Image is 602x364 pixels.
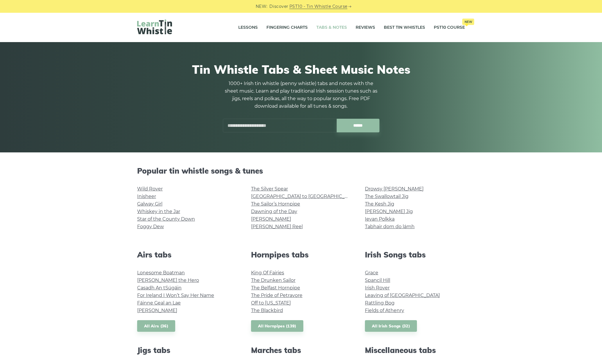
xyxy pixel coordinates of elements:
h2: Popular tin whistle songs & tunes [137,166,465,175]
a: PST10 CourseNew [434,20,465,35]
a: Lonesome Boatman [137,270,185,275]
a: Best Tin Whistles [384,20,425,35]
a: Irish Rover [365,285,390,291]
a: Foggy Dew [137,224,164,229]
a: The Silver Spear [251,186,288,192]
a: Fáinne Geal an Lae [137,300,181,306]
a: [PERSON_NAME] Jig [365,209,413,214]
a: The Kesh Jig [365,201,394,207]
a: The Blackbird [251,308,283,313]
a: Wild Rover [137,186,163,192]
a: The Belfast Hornpipe [251,285,300,291]
img: LearnTinWhistle.com [137,19,172,34]
a: Ievan Polkka [365,216,395,222]
a: Spancil Hill [365,277,390,283]
a: Dawning of the Day [251,209,297,214]
a: Galway Girl [137,201,162,207]
a: [PERSON_NAME] the Hero [137,277,199,283]
a: The Swallowtail Jig [365,194,408,199]
h2: Miscellaneous tabs [365,346,465,355]
a: For Ireland I Won’t Say Her Name [137,293,214,298]
h2: Jigs tabs [137,346,237,355]
h2: Airs tabs [137,250,237,259]
h1: Tin Whistle Tabs & Sheet Music Notes [137,62,465,76]
a: The Drunken Sailor [251,277,295,283]
a: Star of the County Down [137,216,195,222]
a: Reviews [356,20,375,35]
a: All Irish Songs (32) [365,320,417,332]
a: Grace [365,270,378,275]
a: Tabhair dom do lámh [365,224,415,229]
a: Fingering Charts [266,20,308,35]
a: Whiskey in the Jar [137,209,180,214]
p: 1000+ Irish tin whistle (penny whistle) tabs and notes with the sheet music. Learn and play tradi... [223,80,379,110]
a: The Sailor’s Hornpipe [251,201,300,207]
a: [PERSON_NAME] Reel [251,224,303,229]
h2: Hornpipes tabs [251,250,351,259]
a: Casadh An tSúgáin [137,285,182,291]
a: Off to [US_STATE] [251,300,291,306]
h2: Irish Songs tabs [365,250,465,259]
a: Fields of Athenry [365,308,404,313]
a: [PERSON_NAME] [251,216,291,222]
a: Drowsy [PERSON_NAME] [365,186,424,192]
a: [GEOGRAPHIC_DATA] to [GEOGRAPHIC_DATA] [251,194,358,199]
span: New [462,19,474,25]
a: Tabs & Notes [316,20,347,35]
h2: Marches tabs [251,346,351,355]
a: King Of Fairies [251,270,284,275]
a: All Hornpipes (139) [251,320,303,332]
a: All Airs (36) [137,320,175,332]
a: The Pride of Petravore [251,293,302,298]
a: Rattling Bog [365,300,395,306]
a: Lessons [238,20,258,35]
a: Inisheer [137,194,156,199]
a: [PERSON_NAME] [137,308,177,313]
a: Leaving of [GEOGRAPHIC_DATA] [365,293,440,298]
